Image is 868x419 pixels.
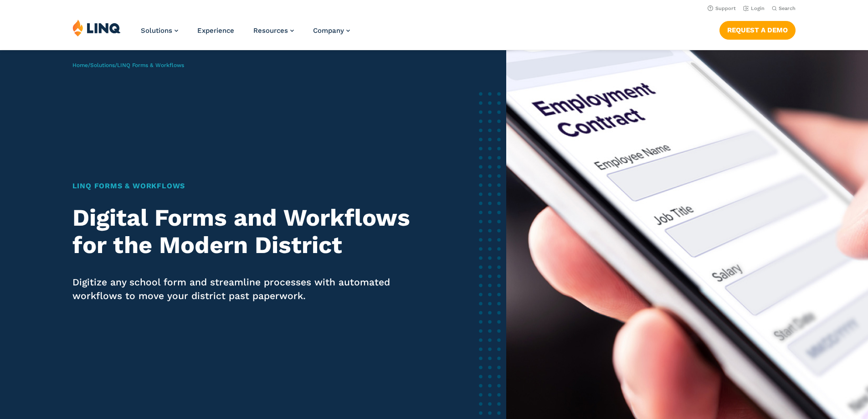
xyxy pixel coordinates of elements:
[72,62,184,68] span: / /
[141,19,350,49] nav: Primary Navigation
[72,181,415,191] h1: LINQ Forms & Workflows
[313,26,344,35] span: Company
[117,62,184,68] span: LINQ Forms & Workflows
[313,26,350,35] a: Company
[72,19,121,36] img: LINQ | K‑12 Software
[743,5,765,11] a: Login
[708,5,736,11] a: Support
[141,26,178,35] a: Solutions
[719,21,796,39] a: Request a Demo
[253,26,294,35] a: Resources
[72,62,88,68] a: Home
[779,5,796,11] span: Search
[72,275,415,303] p: Digitize any school form and streamline processes with automated workflows to move your district ...
[719,19,796,39] nav: Button Navigation
[90,62,115,68] a: Solutions
[141,26,172,35] span: Solutions
[197,26,234,35] a: Experience
[772,5,796,12] button: Open Search Bar
[253,26,288,35] span: Resources
[72,204,415,259] h2: Digital Forms and Workflows for the Modern District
